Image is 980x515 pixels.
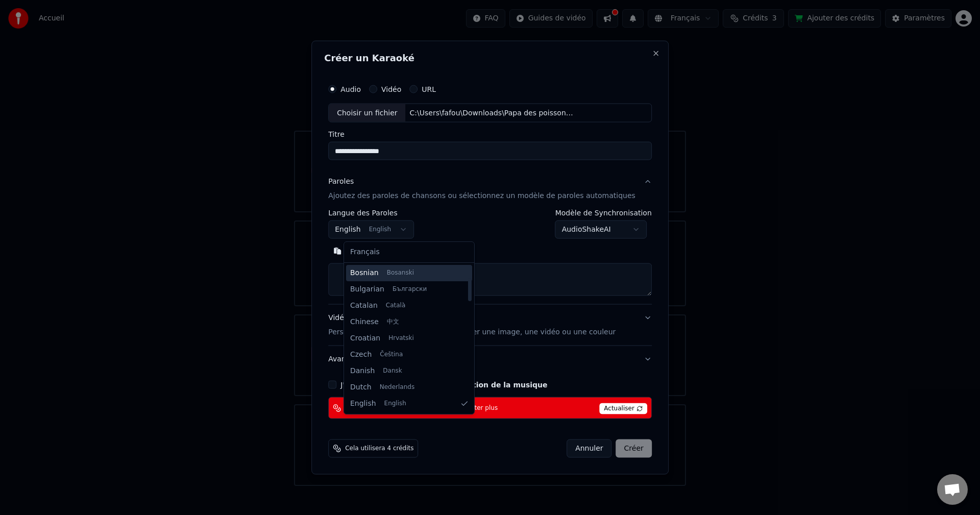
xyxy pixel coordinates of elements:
span: Français [350,247,380,257]
span: English [384,400,406,408]
span: Czech [350,350,372,360]
span: Nederlands [380,383,414,391]
span: Български [393,285,427,293]
span: Bosanski [387,269,414,277]
span: Bulgarian [350,284,384,295]
span: Català [386,302,405,310]
span: Čeština [380,351,403,359]
span: Catalan [350,301,378,311]
span: Croatian [350,333,380,344]
span: 中文 [387,318,399,326]
span: Dansk [383,367,402,375]
span: English [350,399,376,409]
span: Chinese [350,317,379,327]
span: Dutch [350,382,372,393]
span: Hrvatski [388,334,414,342]
span: Bosnian [350,268,379,278]
span: Danish [350,366,375,376]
